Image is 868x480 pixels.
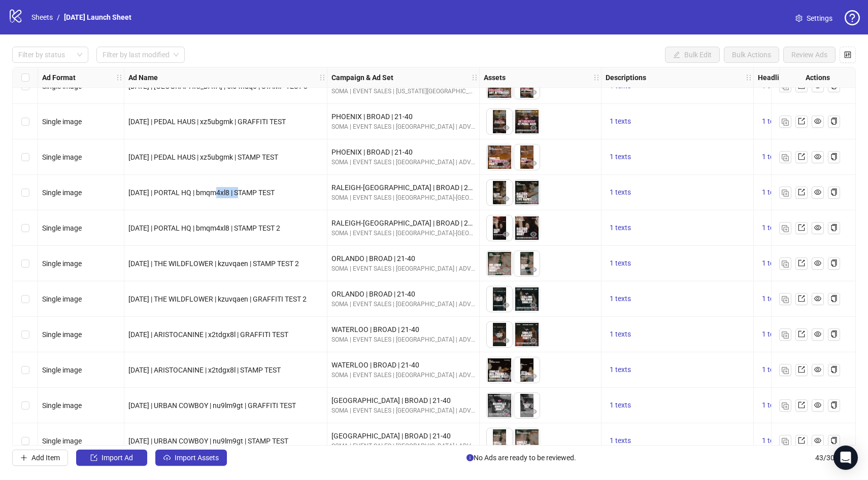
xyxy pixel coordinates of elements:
[500,87,512,99] button: Preview
[530,408,537,415] span: eye
[762,294,783,303] span: 1 texts
[530,124,537,131] span: eye
[758,364,787,376] button: 1 texts
[606,187,635,199] button: 1 texts
[42,401,82,410] span: Single image
[610,294,631,303] span: 1 texts
[13,210,38,246] div: Select row 19
[782,225,789,232] img: Duplicate
[598,67,601,87] div: Resize Assets column
[514,357,540,383] img: Asset 2
[762,365,783,374] span: 1 texts
[724,47,779,63] button: Bulk Actions
[13,281,38,317] div: Select row 21
[487,109,512,134] img: Asset 1
[13,423,38,459] div: Select row 25
[514,286,540,312] img: Asset 2
[530,231,537,238] span: eye
[845,10,860,25] span: question-circle
[29,12,55,23] a: Sheets
[503,266,510,273] span: eye
[128,189,275,197] span: [DATE] | PORTAL HQ | bmqm4xl8 | STAMP TEST
[514,180,540,205] img: Asset 2
[527,87,540,99] button: Preview
[830,224,838,231] span: copy
[466,454,474,461] span: info-circle
[42,224,82,232] span: Single image
[787,10,841,26] a: Settings
[830,437,838,444] span: copy
[751,67,753,87] div: Resize Descriptions column
[610,153,631,161] span: 1 texts
[798,401,805,409] span: export
[606,435,635,447] button: 1 texts
[487,215,512,241] img: Asset 1
[782,438,789,445] img: Duplicate
[606,222,635,234] button: 1 texts
[752,74,759,81] span: holder
[471,74,478,81] span: holder
[42,437,82,445] span: Single image
[762,436,783,445] span: 1 texts
[814,401,821,409] span: eye
[798,118,805,125] span: export
[331,182,475,193] div: RALEIGH-[GEOGRAPHIC_DATA] | BROAD | 21-40
[331,193,475,203] div: SOMA | EVENT SALES | [GEOGRAPHIC_DATA]-[GEOGRAPHIC_DATA] | ADVANTAGE+
[779,293,791,305] button: Duplicate
[128,153,278,161] span: [DATE] | PEDAL HAUS | xz5ubgmk | STAMP TEST
[779,187,791,199] button: Duplicate
[20,454,27,461] span: plus
[331,395,475,406] div: [GEOGRAPHIC_DATA] | BROAD | 21-40
[783,47,836,63] button: Review Ads
[331,371,475,380] div: SOMA | EVENT SALES | [GEOGRAPHIC_DATA] | ADVANTAGE+
[610,330,631,338] span: 1 texts
[606,399,635,412] button: 1 texts
[779,328,791,341] button: Duplicate
[13,104,38,139] div: Select row 16
[527,335,540,347] button: Preview
[500,229,512,241] button: Preview
[324,67,327,87] div: Resize Ad Name column
[128,224,280,232] span: [DATE] | PORTAL HQ | bmqm4xl8 | STAMP TEST 2
[833,446,858,470] div: Open Intercom Messenger
[610,224,631,232] span: 1 texts
[758,151,787,163] button: 1 texts
[610,259,631,267] span: 1 texts
[503,195,510,202] span: eye
[478,74,485,81] span: holder
[42,366,82,374] span: Single image
[530,266,537,273] span: eye
[331,111,475,122] div: PHOENIX | BROAD | 21-40
[610,117,631,125] span: 1 texts
[13,246,38,281] div: Select row 20
[830,330,838,338] span: copy
[331,146,475,158] div: PHOENIX | BROAD | 21-40
[798,330,805,338] span: export
[527,122,540,134] button: Preview
[527,229,540,241] button: Preview
[758,399,787,412] button: 1 texts
[762,259,783,267] span: 1 texts
[175,454,219,462] span: Import Assets
[514,109,540,134] img: Asset 2
[814,260,821,267] span: eye
[600,74,607,81] span: holder
[57,12,60,23] li: /
[606,151,635,163] button: 1 texts
[814,153,821,160] span: eye
[782,190,789,197] img: Duplicate
[527,441,540,454] button: Preview
[331,253,475,264] div: ORLANDO | BROAD | 21-40
[514,428,540,454] img: Asset 2
[487,357,512,383] img: Asset 1
[42,295,82,303] span: Single image
[331,217,475,229] div: RALEIGH-[GEOGRAPHIC_DATA] | BROAD | 21-40
[606,257,635,270] button: 1 texts
[503,89,510,96] span: eye
[484,72,506,83] strong: Assets
[758,116,787,128] button: 1 texts
[466,452,576,463] span: No Ads are ready to be reviewed.
[155,450,227,466] button: Import Assets
[13,175,38,210] div: Select row 18
[90,454,97,461] span: import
